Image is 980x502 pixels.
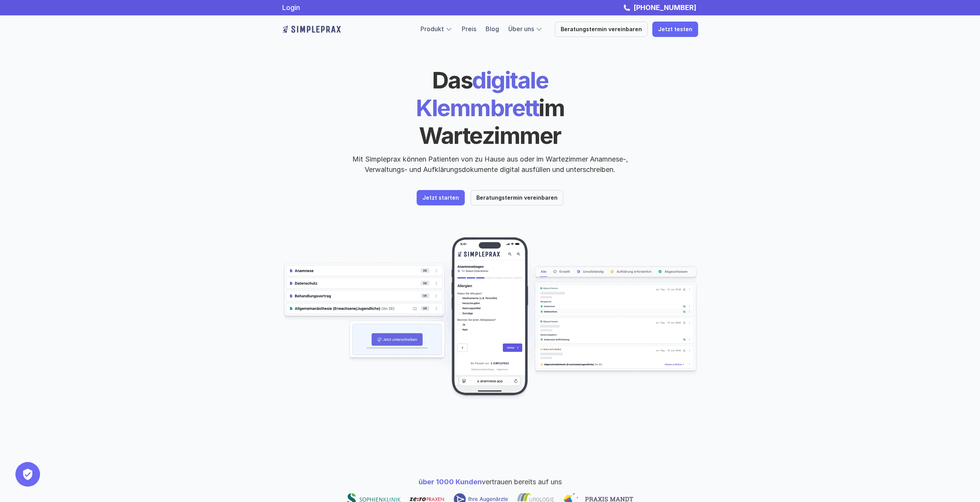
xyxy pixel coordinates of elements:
[658,26,692,33] p: Jetzt testen
[432,66,472,94] span: Das
[486,25,499,33] a: Blog
[420,25,444,33] a: Produkt
[462,25,476,33] a: Preis
[476,195,558,201] p: Beratungstermin vereinbaren
[417,190,465,205] a: Jetzt starten
[632,3,698,12] a: [PHONE_NUMBER]
[561,26,642,33] p: Beratungstermin vereinbaren
[419,477,562,487] p: vertrauen bereits auf uns
[346,154,635,175] p: Mit Simpleprax können Patienten von zu Hause aus oder im Wartezimmer Anamnese-, Verwaltungs- und ...
[282,3,300,12] a: Login
[471,190,563,205] a: Beratungstermin vereinbaren
[357,66,623,149] h1: digitale Klemmbrett
[633,3,696,12] strong: [PHONE_NUMBER]
[419,478,482,486] span: über 1000 Kunden
[508,25,534,33] a: Über uns
[419,94,568,149] span: im Wartezimmer
[652,22,698,37] a: Jetzt testen
[282,236,698,402] img: Beispielscreenshots aus der Simpleprax Anwendung
[422,195,459,201] p: Jetzt starten
[555,22,648,37] a: Beratungstermin vereinbaren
